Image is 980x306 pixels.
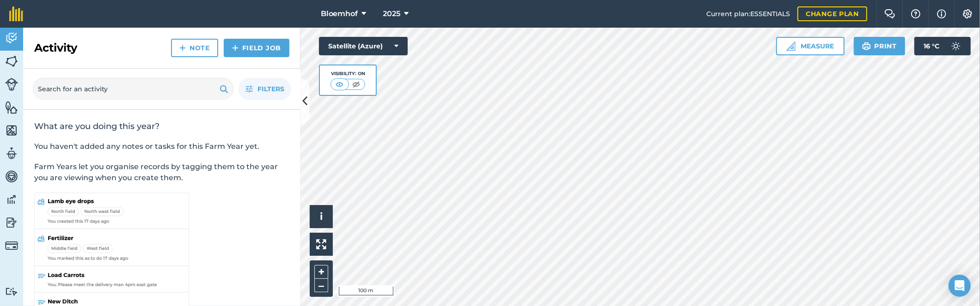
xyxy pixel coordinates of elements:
button: Measure [776,37,845,55]
button: – [314,279,328,292]
button: Satellite (Azure) [319,37,408,55]
img: svg+xml;base64,PD94bWwgdmVyc2lvbj0iMS4wIiBlbmNvZGluZz0idXRmLTgiPz4KPCEtLSBHZW5lcmF0b3I6IEFkb2JlIE... [5,193,18,206]
p: You haven't added any notes or tasks for this Farm Year yet. [34,141,289,152]
img: svg+xml;base64,PHN2ZyB4bWxucz0iaHR0cDovL3d3dy53My5vcmcvMjAwMC9zdmciIHdpZHRoPSI1MCIgaGVpZ2h0PSI0MC... [334,80,345,89]
img: svg+xml;base64,PHN2ZyB4bWxucz0iaHR0cDovL3d3dy53My5vcmcvMjAwMC9zdmciIHdpZHRoPSIxNCIgaGVpZ2h0PSIyNC... [179,42,186,53]
img: svg+xml;base64,PHN2ZyB4bWxucz0iaHR0cDovL3d3dy53My5vcmcvMjAwMC9zdmciIHdpZHRoPSI1NiIgaGVpZ2h0PSI2MC... [5,124,18,137]
p: Farm Years let you organise records by tagging them to the year you are viewing when you create t... [34,161,289,183]
img: svg+xml;base64,PD94bWwgdmVyc2lvbj0iMS4wIiBlbmNvZGluZz0idXRmLTgiPz4KPCEtLSBHZW5lcmF0b3I6IEFkb2JlIE... [5,147,18,160]
img: Four arrows, one pointing top left, one top right, one bottom right and the last bottom left [316,239,326,249]
button: Filters [239,78,291,100]
img: svg+xml;base64,PHN2ZyB4bWxucz0iaHR0cDovL3d3dy53My5vcmcvMjAwMC9zdmciIHdpZHRoPSIxNCIgaGVpZ2h0PSIyNC... [232,42,239,53]
button: i [310,205,333,228]
img: svg+xml;base64,PHN2ZyB4bWxucz0iaHR0cDovL3d3dy53My5vcmcvMjAwMC9zdmciIHdpZHRoPSIxNyIgaGVpZ2h0PSIxNy... [937,8,946,19]
img: svg+xml;base64,PD94bWwgdmVyc2lvbj0iMS4wIiBlbmNvZGluZz0idXRmLTgiPz4KPCEtLSBHZW5lcmF0b3I6IEFkb2JlIE... [5,170,18,183]
img: svg+xml;base64,PD94bWwgdmVyc2lvbj0iMS4wIiBlbmNvZGluZz0idXRmLTgiPz4KPCEtLSBHZW5lcmF0b3I6IEFkb2JlIE... [5,239,18,252]
img: svg+xml;base64,PHN2ZyB4bWxucz0iaHR0cDovL3d3dy53My5vcmcvMjAwMC9zdmciIHdpZHRoPSI1NiIgaGVpZ2h0PSI2MC... [5,54,18,68]
h2: What are you doing this year? [34,121,289,132]
img: svg+xml;base64,PHN2ZyB4bWxucz0iaHR0cDovL3d3dy53My5vcmcvMjAwMC9zdmciIHdpZHRoPSIxOSIgaGVpZ2h0PSIyNC... [862,41,871,52]
div: Open Intercom Messenger [949,275,971,297]
span: Bloemhof [321,8,358,19]
span: 16 ° C [924,37,939,55]
div: Visibility: On [331,70,366,77]
span: 2025 [383,8,401,19]
img: svg+xml;base64,PHN2ZyB4bWxucz0iaHR0cDovL3d3dy53My5vcmcvMjAwMC9zdmciIHdpZHRoPSI1NiIgaGVpZ2h0PSI2MC... [5,100,18,114]
img: svg+xml;base64,PHN2ZyB4bWxucz0iaHR0cDovL3d3dy53My5vcmcvMjAwMC9zdmciIHdpZHRoPSIxOSIgaGVpZ2h0PSIyNC... [220,83,228,94]
a: Change plan [797,6,867,21]
img: A question mark icon [910,9,921,18]
input: Search for an activity [32,78,234,100]
a: Note [171,39,218,57]
h2: Activity [34,41,77,55]
img: svg+xml;base64,PD94bWwgdmVyc2lvbj0iMS4wIiBlbmNvZGluZz0idXRmLTgiPz4KPCEtLSBHZW5lcmF0b3I6IEFkb2JlIE... [947,37,965,55]
button: + [314,265,328,279]
span: Current plan : ESSENTIALS [706,9,790,19]
img: svg+xml;base64,PD94bWwgdmVyc2lvbj0iMS4wIiBlbmNvZGluZz0idXRmLTgiPz4KPCEtLSBHZW5lcmF0b3I6IEFkb2JlIE... [5,216,18,229]
img: svg+xml;base64,PD94bWwgdmVyc2lvbj0iMS4wIiBlbmNvZGluZz0idXRmLTgiPz4KPCEtLSBHZW5lcmF0b3I6IEFkb2JlIE... [5,287,18,296]
img: svg+xml;base64,PHN2ZyB4bWxucz0iaHR0cDovL3d3dy53My5vcmcvMjAwMC9zdmciIHdpZHRoPSI1MCIgaGVpZ2h0PSI0MC... [350,80,362,89]
img: A cog icon [962,9,973,18]
button: 16 °C [914,37,971,55]
img: Ruler icon [786,41,796,51]
button: Print [854,37,906,55]
span: Filters [257,84,284,94]
img: svg+xml;base64,PD94bWwgdmVyc2lvbj0iMS4wIiBlbmNvZGluZz0idXRmLTgiPz4KPCEtLSBHZW5lcmF0b3I6IEFkb2JlIE... [5,78,18,91]
img: fieldmargin Logo [9,6,23,21]
img: Two speech bubbles overlapping with the left bubble in the forefront [884,9,895,18]
img: svg+xml;base64,PD94bWwgdmVyc2lvbj0iMS4wIiBlbmNvZGluZz0idXRmLTgiPz4KPCEtLSBHZW5lcmF0b3I6IEFkb2JlIE... [5,31,18,45]
span: i [320,211,323,222]
a: Field Job [224,39,289,57]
